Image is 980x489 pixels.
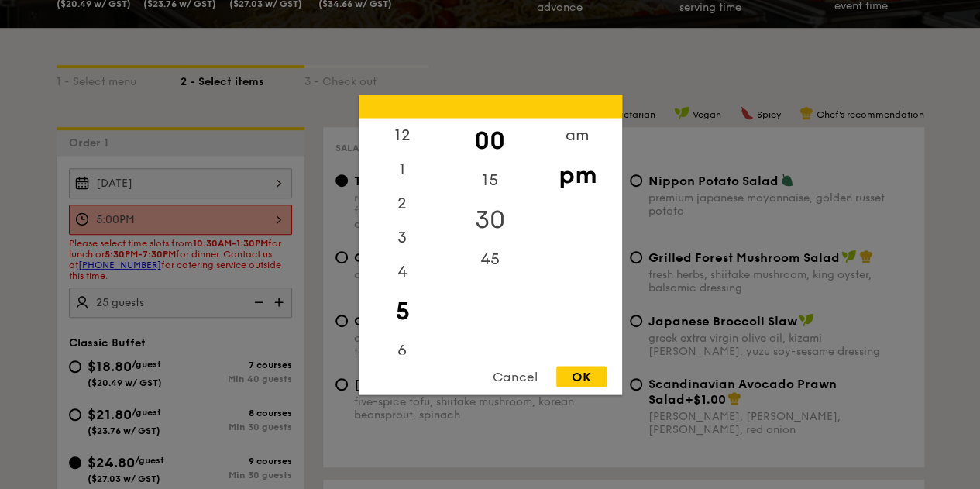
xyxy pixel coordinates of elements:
div: 15 [446,163,534,197]
div: 30 [446,197,534,242]
div: pm [534,152,621,197]
div: Cancel [477,366,553,387]
div: 45 [446,242,534,276]
div: OK [556,366,607,387]
div: 6 [359,333,446,367]
div: 1 [359,152,446,186]
div: am [534,118,621,152]
div: 00 [446,118,534,163]
div: 12 [359,118,446,152]
div: 3 [359,220,446,254]
div: 4 [359,254,446,288]
div: 5 [359,288,446,333]
div: 2 [359,186,446,220]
